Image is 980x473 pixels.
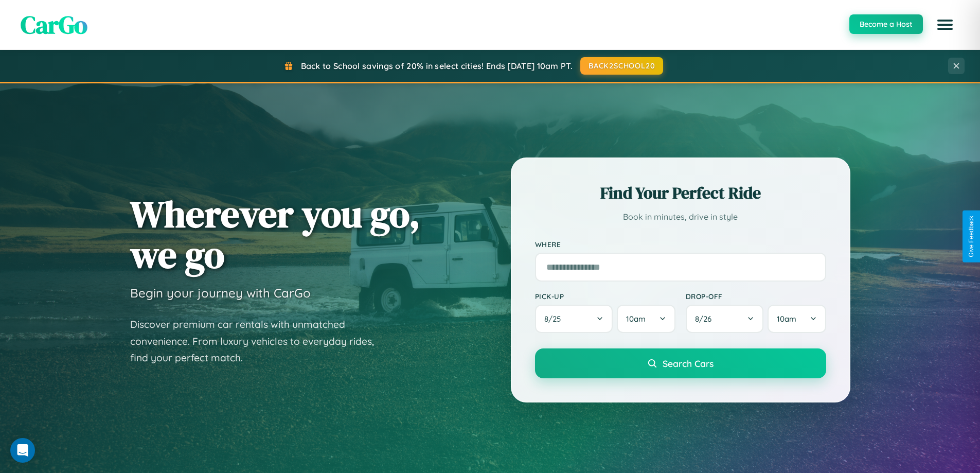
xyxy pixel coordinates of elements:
p: Book in minutes, drive in style [535,209,826,224]
h2: Find Your Perfect Ride [535,182,826,204]
button: 10am [768,305,826,333]
label: Where [535,240,826,249]
button: 8/26 [686,305,764,333]
span: CarGo [21,8,87,42]
button: Open menu [931,10,959,39]
h3: Begin your journey with CarGo [130,285,311,301]
h1: Wherever you go, we go [130,194,420,275]
span: 8 / 25 [544,314,566,324]
span: Search Cars [663,358,714,369]
button: BACK2SCHOOL20 [580,57,663,75]
button: 10am [617,305,675,333]
p: Discover premium car rentals with unmatched convenience. From luxury vehicles to everyday rides, ... [130,316,387,366]
button: 8/25 [535,305,613,333]
span: 10am [777,314,796,324]
span: 10am [626,314,646,324]
span: 8 / 26 [695,314,717,324]
div: Open Intercom Messenger [10,438,35,463]
label: Drop-off [686,292,826,301]
button: Become a Host [849,14,923,34]
button: Search Cars [535,348,826,378]
div: Give Feedback [968,216,975,257]
span: Back to School savings of 20% in select cities! Ends [DATE] 10am PT. [301,61,573,71]
label: Pick-up [535,292,675,301]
